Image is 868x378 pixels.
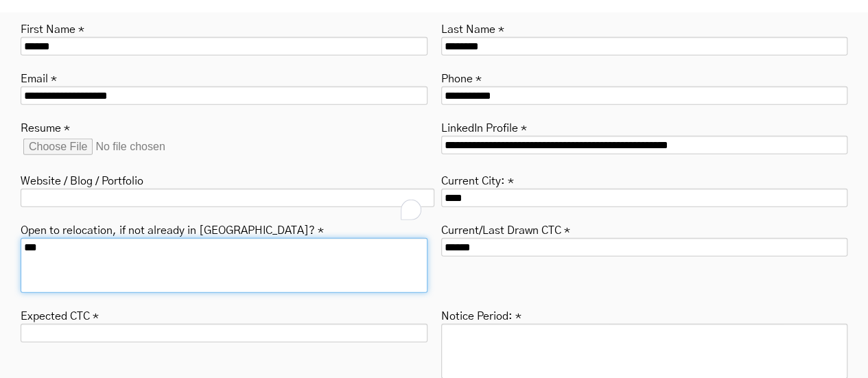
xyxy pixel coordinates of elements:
label: First Name * [21,19,84,37]
label: Notice Period: * [441,306,521,324]
label: Current City: * [441,171,514,189]
label: Open to relocation, if not already in [GEOGRAPHIC_DATA]? * [21,220,324,238]
label: Phone * [441,69,482,86]
label: Last Name * [441,19,504,37]
label: Current/Last Drawn CTC * [441,220,570,238]
label: Expected CTC * [21,306,99,324]
label: Resume * [21,118,70,136]
textarea: To enrich screen reader interactions, please activate Accessibility in Grammarly extension settings [21,238,427,293]
label: Website / Blog / Portfolio [21,171,143,189]
label: LinkedIn Profile * [441,118,527,136]
label: Email * [21,69,57,86]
